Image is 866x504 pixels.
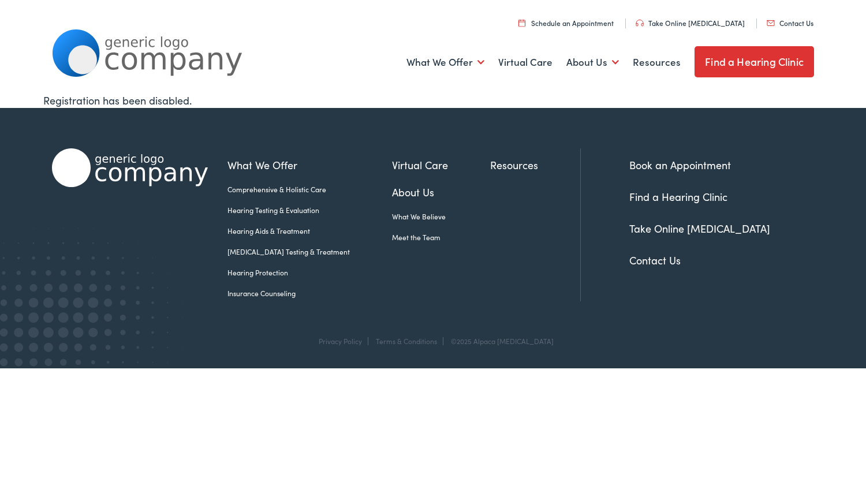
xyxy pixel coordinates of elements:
div: Registration has been disabled. [43,92,823,108]
a: Contact Us [629,253,681,267]
a: About Us [392,184,490,200]
img: Alpaca Audiology [52,148,208,187]
a: Book an Appointment [629,158,731,172]
a: Insurance Counseling [227,288,392,298]
a: Find a Hearing Clinic [695,46,814,77]
a: Resources [490,157,580,173]
a: Find a Hearing Clinic [629,189,727,204]
a: [MEDICAL_DATA] Testing & Treatment [227,247,392,257]
a: Hearing Testing & Evaluation [227,205,392,215]
a: Comprehensive & Holistic Care [227,184,392,195]
a: Meet the Team [392,232,490,242]
div: ©2025 Alpaca [MEDICAL_DATA] [445,337,554,345]
a: Schedule an Appointment [518,18,614,28]
a: Resources [633,41,681,84]
a: Hearing Aids & Treatment [227,226,392,236]
a: Take Online [MEDICAL_DATA] [636,18,745,28]
img: utility icon [636,20,644,27]
a: Take Online [MEDICAL_DATA] [629,221,770,236]
a: What We Offer [406,41,484,84]
a: Hearing Protection [227,267,392,278]
a: Terms & Conditions [376,336,437,346]
a: What We Believe [392,211,490,222]
a: Contact Us [767,18,813,28]
img: utility icon [518,19,525,27]
a: Privacy Policy [319,336,362,346]
a: Virtual Care [498,41,553,84]
img: utility icon [767,20,775,26]
a: Virtual Care [392,157,490,173]
a: What We Offer [227,157,392,173]
a: About Us [566,41,619,84]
